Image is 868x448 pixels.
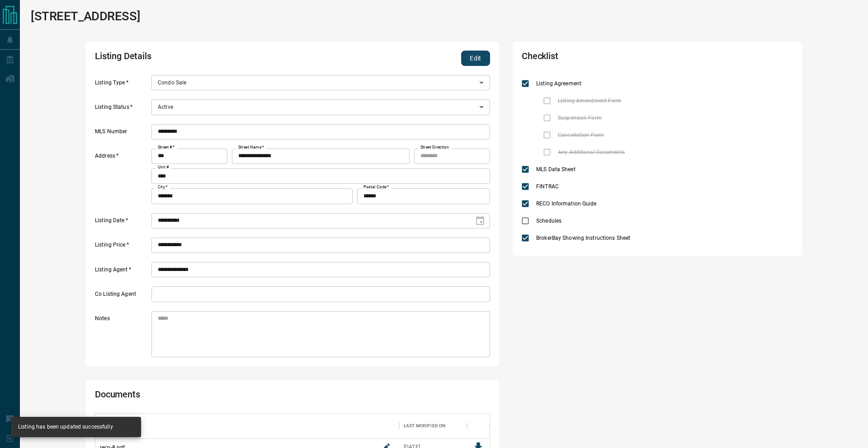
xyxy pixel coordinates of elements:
[95,315,149,357] label: Notes
[151,99,490,115] div: Active
[556,114,604,122] span: Suspension Form
[534,79,584,88] span: Listing Agreement
[534,165,578,173] span: MLS Data Sheet
[404,413,445,439] div: Last Modified On
[158,184,168,190] label: City
[95,389,332,404] h2: Documents
[238,145,264,150] label: Street Name
[399,413,467,439] div: Last Modified On
[420,145,449,150] label: Street Direction
[363,184,389,190] label: Postal Code
[556,131,606,139] span: Cancellation Form
[95,128,149,140] label: MLS Number
[534,182,561,191] span: FINTRAC
[95,413,399,439] div: Filename
[95,217,149,229] label: Listing Date
[95,51,332,66] h2: Listing Details
[95,103,149,115] label: Listing Status
[18,420,113,434] div: Listing has been updated successfully
[158,145,175,150] label: Street #
[534,217,564,225] span: Schedules
[31,9,140,23] h1: [STREET_ADDRESS]
[95,79,149,91] label: Listing Type
[151,75,490,90] div: Condo Sale
[461,51,490,66] button: Edit
[522,51,684,66] h2: Checklist
[158,164,169,170] label: Unit #
[534,234,632,242] span: BrokerBay Showing Instructions Sheet
[95,266,149,278] label: Listing Agent
[556,97,623,105] span: Listing Amendment Form
[100,413,123,439] div: Filename
[95,290,149,302] label: Co Listing Agent
[95,152,149,204] label: Address
[556,148,627,156] span: Any Additional Documents
[95,241,149,253] label: Listing Price
[534,200,599,208] span: RECO Information Guide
